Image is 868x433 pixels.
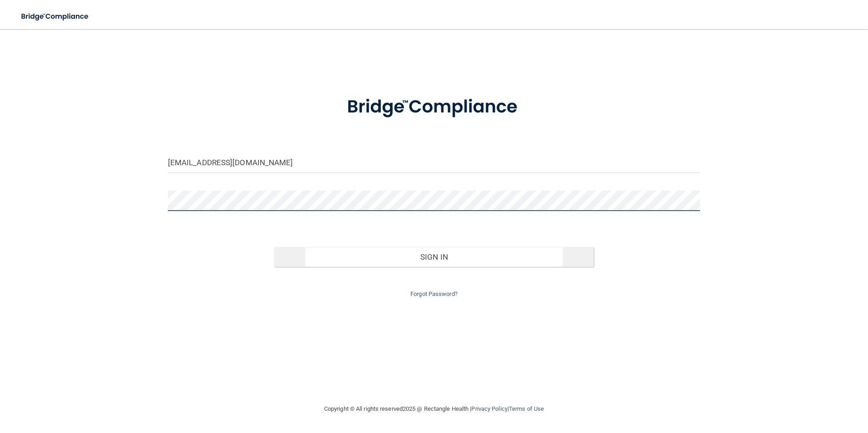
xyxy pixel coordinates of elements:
[328,84,540,131] img: bridge_compliance_login_screen.278c3ca4.svg
[168,153,700,173] input: Email
[471,405,507,412] a: Privacy Policy
[410,290,458,297] a: Forgot Password?
[268,394,600,423] div: Copyright © All rights reserved 2025 @ Rectangle Health | |
[274,247,594,267] button: Sign In
[711,369,857,405] iframe: Drift Widget Chat Controller
[14,7,97,26] img: bridge_compliance_login_screen.278c3ca4.svg
[509,405,544,412] a: Terms of Use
